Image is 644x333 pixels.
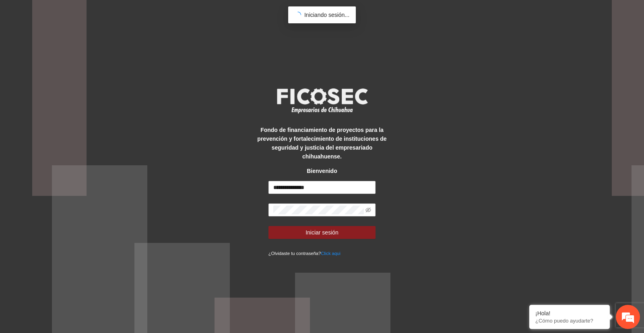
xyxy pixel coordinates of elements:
span: Iniciar sesión [305,228,339,237]
span: Iniciando sesión... [304,12,349,18]
span: loading [293,10,303,20]
img: logo [272,86,372,115]
a: Click aqui [321,251,341,256]
span: Estamos en línea. [47,107,111,189]
button: Iniciar sesión [268,226,376,239]
div: Minimizar ventana de chat en vivo [132,4,151,23]
strong: Bienvenido [307,168,337,174]
textarea: Escriba su mensaje y pulse “Intro” [4,220,153,248]
div: ¡Hola! [535,310,604,317]
span: eye-invisible [365,207,371,213]
div: Chatee con nosotros ahora [42,41,135,51]
p: ¿Cómo puedo ayudarte? [535,318,604,324]
strong: Fondo de financiamiento de proyectos para la prevención y fortalecimiento de instituciones de seg... [257,127,386,160]
small: ¿Olvidaste tu contraseña? [268,251,341,256]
